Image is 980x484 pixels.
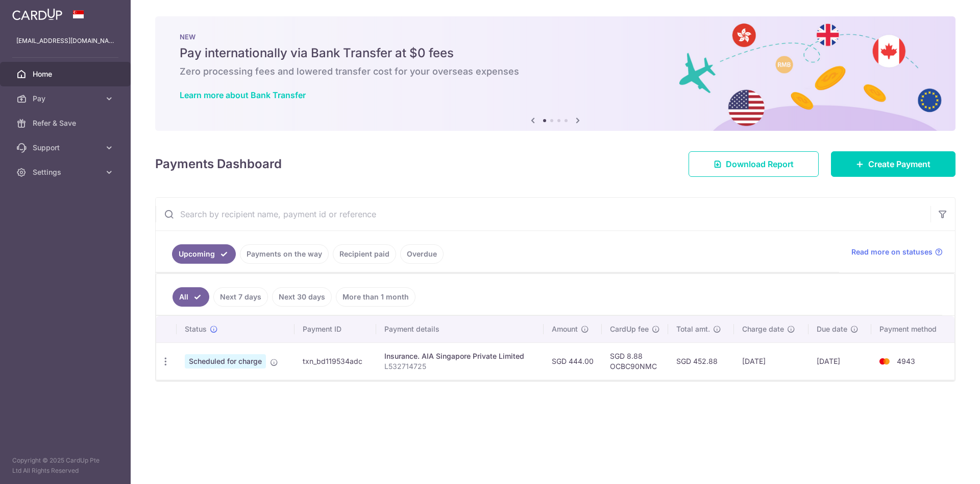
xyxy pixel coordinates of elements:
a: Next 7 days [213,287,268,307]
span: Support [33,143,100,153]
span: Read more on statuses [851,247,933,257]
input: Search by recipient name, payment id or reference [156,198,930,231]
p: L532714725 [384,361,536,372]
img: CardUp [12,8,62,20]
td: [DATE] [808,342,871,380]
td: txn_bd119534adc [295,342,376,380]
span: 4943 [897,357,915,365]
a: Upcoming [172,244,236,264]
span: Download Report [726,158,794,170]
span: Refer & Save [33,118,100,128]
td: [DATE] [734,342,808,380]
span: Create Payment [868,158,930,170]
p: NEW [180,33,931,41]
a: All [173,287,209,307]
span: Amount [552,324,578,334]
h5: Pay internationally via Bank Transfer at $0 fees [180,45,931,61]
span: CardUp fee [610,324,649,334]
td: SGD 452.88 [668,342,734,380]
span: Pay [33,94,100,104]
a: Overdue [400,244,444,264]
span: Total amt. [676,324,710,334]
a: Next 30 days [272,287,332,307]
span: Scheduled for charge [185,354,266,368]
span: Home [33,69,100,79]
th: Payment method [871,316,954,342]
span: Status [185,324,207,334]
p: [EMAIL_ADDRESS][DOMAIN_NAME] [16,36,114,46]
th: Payment ID [295,316,376,342]
a: Payments on the way [240,244,329,264]
a: Create Payment [831,151,955,177]
th: Payment details [376,316,544,342]
a: Read more on statuses [851,247,943,257]
a: Recipient paid [333,244,396,264]
h4: Payments Dashboard [155,155,282,173]
span: Due date [817,324,847,334]
td: SGD 8.88 OCBC90NMC [602,342,668,380]
img: Bank transfer banner [155,16,955,131]
a: More than 1 month [336,287,415,307]
h6: Zero processing fees and lowered transfer cost for your overseas expenses [180,65,931,78]
span: Charge date [742,324,784,334]
span: Settings [33,167,100,177]
a: Learn more about Bank Transfer [180,90,306,100]
div: Insurance. AIA Singapore Private Limited [384,351,536,361]
td: SGD 444.00 [544,342,602,380]
a: Download Report [689,151,819,177]
img: Bank Card [874,355,895,367]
